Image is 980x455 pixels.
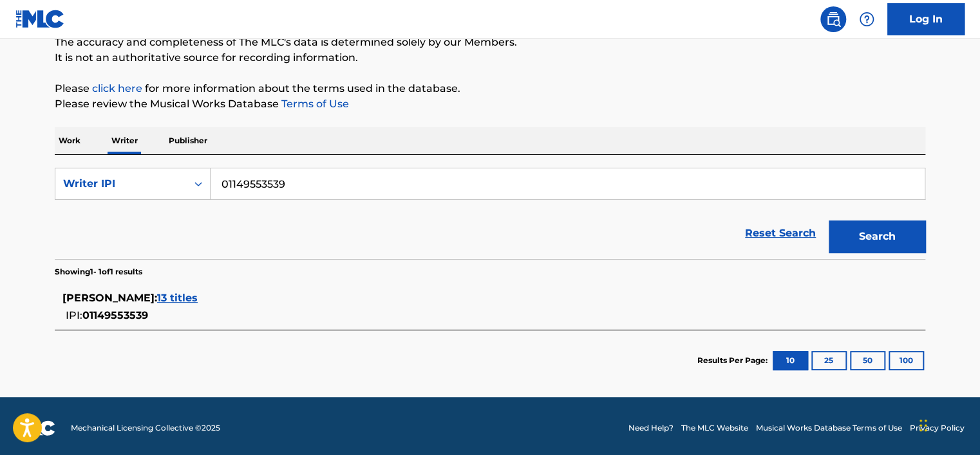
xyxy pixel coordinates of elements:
p: The accuracy and completeness of The MLC's data is determined solely by our Members. [55,35,925,50]
form: Search Form [55,168,925,259]
p: Writer [108,127,142,154]
p: Please review the Musical Works Database [55,96,925,112]
p: Work [55,127,84,154]
a: Musical Works Database Terms of Use [756,422,902,434]
div: Writer IPI [63,176,179,192]
span: Mechanical Licensing Collective © 2025 [71,422,220,434]
p: Publisher [165,127,211,154]
span: 01149553539 [82,309,148,321]
span: 13 titles [157,292,198,304]
img: search [825,12,841,27]
a: Terms of Use [279,98,349,110]
button: Search [829,220,925,253]
iframe: Chat Widget [916,393,980,455]
a: Log In [887,3,965,35]
p: Results Per Page: [697,355,771,366]
img: MLC Logo [15,10,65,28]
a: The MLC Website [681,422,748,434]
div: Help [854,6,880,32]
a: click here [92,82,142,94]
p: It is not an authoritative source for recording information. [55,50,925,66]
p: Showing 1 - 1 of 1 results [55,266,142,278]
img: help [859,12,874,27]
a: Public Search [820,6,846,32]
button: 10 [773,351,808,370]
p: Please for more information about the terms used in the database. [55,81,925,96]
button: 100 [889,351,924,370]
a: Reset Search [739,219,822,247]
span: IPI: [66,309,82,321]
button: 50 [850,351,885,370]
div: Drag [919,406,927,445]
a: Need Help? [628,422,674,434]
span: [PERSON_NAME] : [62,292,157,304]
a: Privacy Policy [910,422,965,434]
button: 25 [811,351,847,370]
